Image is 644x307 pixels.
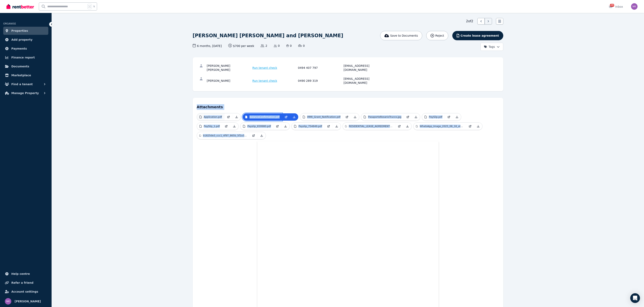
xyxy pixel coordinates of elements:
[11,46,27,51] span: Payments
[252,66,277,70] span: Run tenant check
[228,44,254,48] span: $700 per week
[258,132,266,139] a: Download Attachment
[230,123,238,130] a: Download Attachment
[11,271,30,276] span: Help centre
[247,125,271,128] p: Payslip_659980.pdf
[204,115,222,119] p: Application.pdf
[274,44,280,48] span: 0
[380,31,422,40] button: Save to Documents
[222,123,230,130] a: Open in new Tab
[204,125,220,128] p: PaySlip_1.pdf
[403,123,411,130] a: Download Attachment
[11,55,35,60] span: Finance report
[11,28,28,33] span: Properties
[93,5,95,8] span: k
[3,288,48,296] a: Account settings
[452,31,503,40] button: Create lease agreement
[466,123,474,130] a: Open in new Tab
[240,123,273,130] a: Payslip_659980.pdf
[609,5,623,9] div: Inbox
[3,71,48,79] a: Marketplace
[395,123,403,130] a: Open in new Tab
[474,123,482,130] a: Download Attachment
[11,280,33,285] span: Refer a friend
[298,64,343,72] div: 0494 407 797
[343,113,351,121] a: Open in new Tab
[412,113,420,121] a: Download Attachment
[361,113,404,121] a: PasaporteRosarioTrucco.jpg
[349,125,393,128] p: RESIDENTIAL_LEASE_AGREEMENT_Rosamaxi.pdf
[466,19,473,24] span: 2 of 2
[3,53,48,62] a: Finance report
[344,64,388,72] div: [EMAIL_ADDRESS][DOMAIN_NAME]
[445,113,453,121] a: Open in new Tab
[461,34,499,38] span: Create lease agreement
[5,298,11,305] img: Maor Kirsner
[3,279,48,287] a: Refer a friend
[298,77,343,85] div: 0490 289 319
[480,43,503,51] button: Tags
[197,113,224,121] a: Application.pdf
[343,123,395,130] a: RESIDENTIAL_LEASE_AGREEMENT_Rosamaxi.pdf
[250,132,258,139] a: Open in new Tab
[197,123,222,130] a: PaySlip_1.pdf
[390,34,418,38] span: Save to Documents
[281,123,290,130] a: Download Attachment
[368,115,401,119] p: PasaporteRosarioTrucco.jpg
[307,115,341,119] p: IMMI_Grant_Notification.pdf
[207,64,251,72] div: [PERSON_NAME] [PERSON_NAME]
[261,44,267,48] span: 2
[15,299,41,304] span: [PERSON_NAME]
[3,45,48,53] a: Payments
[484,45,495,49] span: Tags
[420,125,464,128] p: WhatsApp_Image_2025_08_18_at_[DATE].jpeg
[282,113,290,121] a: Open in new Tab
[630,293,640,303] div: Open Intercom Messenger
[3,89,48,97] button: Manage Property
[3,62,48,70] a: Documents
[422,113,445,121] a: PaySlip.pdf
[333,123,341,130] a: Download Attachment
[207,77,251,85] div: [PERSON_NAME]
[426,31,448,40] button: Reject
[193,32,343,39] h1: [PERSON_NAME] [PERSON_NAME] and [PERSON_NAME]
[11,91,39,96] span: Manage Property
[404,113,412,121] a: Open in new Tab
[11,37,33,42] span: Add property
[224,113,233,121] a: Open in new Tab
[11,82,33,87] span: Find a tenant
[243,113,282,121] a: BalanceConfirmation.pdf
[610,4,614,7] span: 1291
[3,27,48,35] a: Properties
[3,22,16,25] span: ORGANISE
[453,113,461,121] a: Download Attachment
[197,132,250,139] a: b1825de3_ccc1_4f97_865b_5f2a37e58827.jpeg
[3,270,48,278] a: Help centre
[11,73,31,78] span: Marketplace
[250,115,280,119] p: BalanceConfirmation.pdf
[413,123,466,130] a: WhatsApp_Image_2025_08_18_at_[DATE].jpeg
[233,113,241,121] a: Download Attachment
[252,79,277,83] span: Run tenant check
[298,44,305,48] span: 0
[344,77,388,85] div: [EMAIL_ADDRESS][DOMAIN_NAME]
[11,64,29,69] span: Documents
[3,36,48,44] a: Add property
[290,113,298,121] a: Download Attachment
[435,34,444,38] span: Reject
[197,102,499,110] h4: Attachments
[298,125,322,128] p: Payslip_754849.pdf
[3,80,48,88] button: Find a tenant
[6,3,34,10] img: RentBetter
[429,115,442,119] p: PaySlip.pdf
[300,113,343,121] a: IMMI_Grant_Notification.pdf
[351,113,359,121] a: Download Attachment
[325,123,333,130] a: Open in new Tab
[292,123,325,130] a: Payslip_754849.pdf
[286,44,292,48] span: 0
[193,44,222,48] span: 6 months , [DATE]
[631,3,638,10] img: Maor Kirsner
[11,289,38,294] span: Account settings
[203,134,247,137] p: b1825de3_ccc1_4f97_865b_5f2a37e58827.jpeg
[273,123,281,130] a: Open in new Tab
